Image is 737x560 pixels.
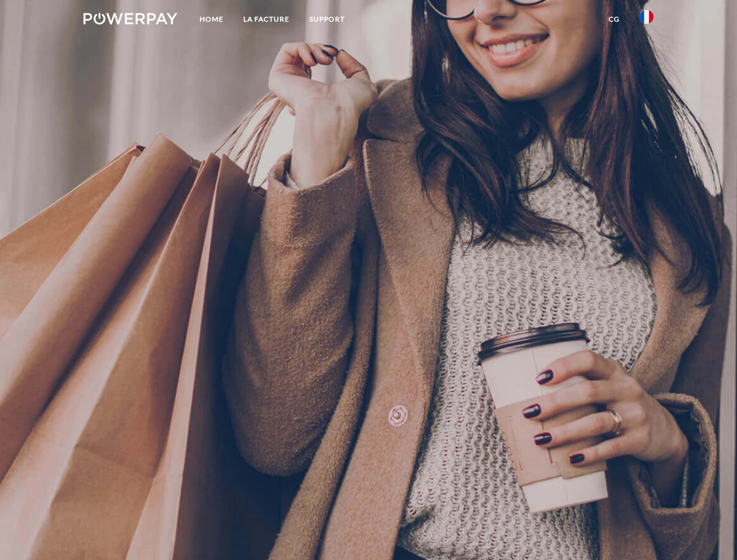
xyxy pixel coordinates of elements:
[83,13,177,24] img: logo-powerpay-white.svg
[640,10,654,24] img: fr
[233,9,299,30] a: LA FACTURE
[599,9,630,30] a: CG
[190,9,233,30] a: Home
[299,9,355,30] a: Support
